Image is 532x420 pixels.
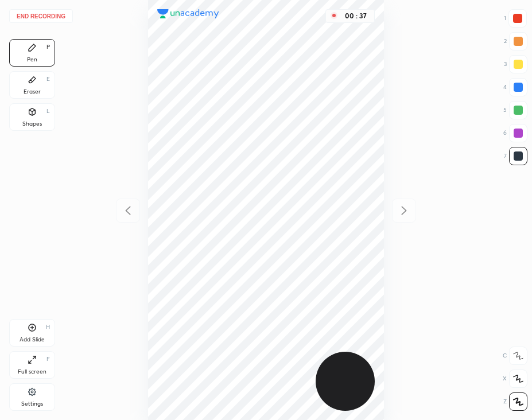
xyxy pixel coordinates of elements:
div: Settings [21,401,43,407]
div: Shapes [22,121,42,127]
div: E [46,76,50,82]
div: 6 [503,124,527,142]
div: 3 [504,55,527,73]
div: 7 [504,147,527,165]
div: Eraser [24,89,41,95]
div: 2 [504,32,527,50]
div: Pen [27,57,37,63]
div: F [46,356,50,362]
div: 4 [503,78,527,96]
div: 00 : 37 [342,12,370,20]
img: logo.38c385cc.svg [157,9,219,18]
div: X [503,370,527,388]
button: End recording [9,9,73,23]
div: H [46,324,50,330]
div: L [46,108,50,114]
div: P [46,44,50,50]
div: Full screen [18,369,46,375]
div: Add Slide [20,337,45,343]
div: 5 [503,101,527,119]
div: 1 [504,9,527,28]
div: C [503,347,527,365]
div: Z [503,392,527,411]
